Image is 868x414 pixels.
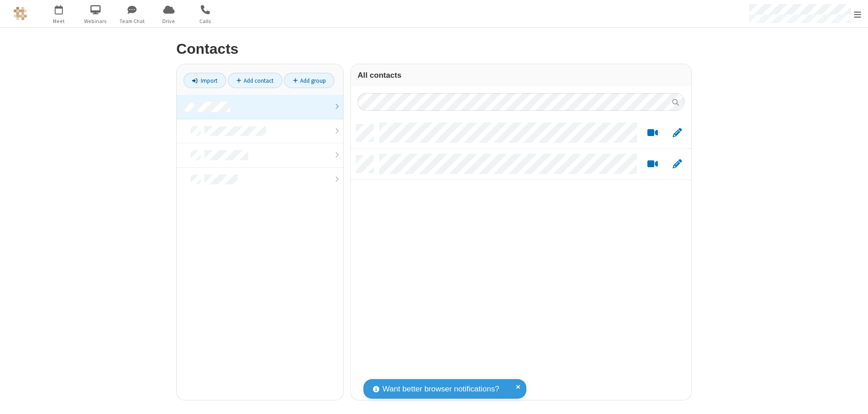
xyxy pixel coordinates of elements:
span: Drive [152,17,186,25]
button: Edit [668,127,686,139]
h2: Contacts [176,41,692,57]
button: Edit [668,159,686,170]
span: Want better browser notifications? [382,383,499,395]
button: Start a video meeting [644,159,661,170]
a: Add contact [228,73,283,88]
span: Webinars [79,17,113,25]
img: QA Selenium DO NOT DELETE OR CHANGE [14,7,27,20]
span: Meet [42,17,76,25]
h3: All contacts [358,71,684,80]
a: Import [184,73,226,88]
a: Add group [284,73,335,88]
div: grid [351,118,691,400]
span: Calls [189,17,222,25]
span: Team Chat [115,17,149,25]
button: Start a video meeting [644,127,661,139]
